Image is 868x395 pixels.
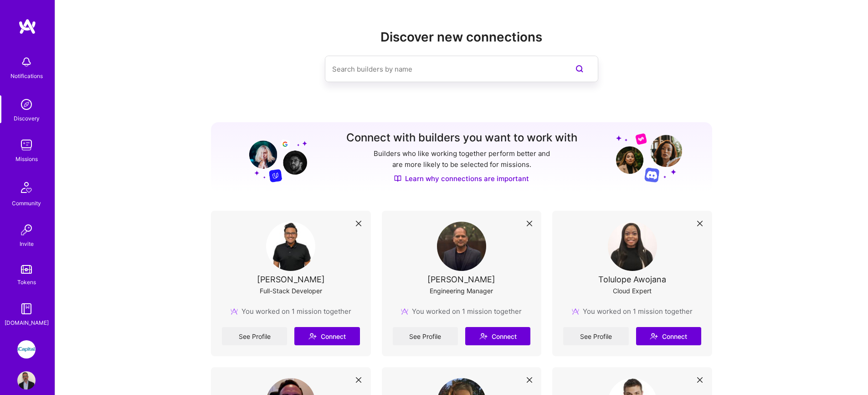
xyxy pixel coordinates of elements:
[401,307,522,316] div: You worked on 1 mission together
[17,277,36,287] div: Tokens
[427,275,495,284] div: [PERSON_NAME]
[17,340,36,359] img: iCapital: Building an Alternative Investment Marketplace
[394,175,401,182] img: Discover
[650,332,658,340] i: icon Connect
[636,327,701,345] button: Connect
[430,286,493,296] div: Engineering Manager
[20,239,34,249] div: Invite
[17,95,36,114] img: discovery
[393,327,458,345] a: See Profile
[211,30,712,45] h2: Discover new connections
[527,377,532,383] i: icon Close
[17,221,36,239] img: Invite
[346,131,577,145] h3: Connect with builders you want to work with
[17,136,36,154] img: teamwork
[18,18,36,35] img: logo
[17,300,36,318] img: guide book
[15,177,37,198] img: Community
[613,286,652,296] div: Cloud Expert
[572,308,579,315] img: mission icon
[15,340,38,359] a: iCapital: Building an Alternative Investment Marketplace
[257,275,325,284] div: [PERSON_NAME]
[308,332,317,340] i: icon Connect
[17,53,36,71] img: bell
[394,174,529,183] a: Learn why connections are important
[372,148,552,170] p: Builders who like working together perform better and are more likely to be selected for missions.
[574,63,585,74] i: icon SearchPurple
[14,114,40,123] div: Discovery
[5,318,49,327] div: [DOMAIN_NAME]
[294,327,360,345] button: Connect
[260,286,322,296] div: Full-Stack Developer
[616,133,682,182] img: Grow your network
[563,327,628,345] a: See Profile
[266,222,315,271] img: User Avatar
[15,371,38,390] a: User Avatar
[697,221,703,226] i: icon Close
[17,371,36,390] img: User Avatar
[697,377,703,383] i: icon Close
[479,332,488,340] i: icon Connect
[231,308,238,315] img: mission icon
[332,57,555,81] input: Search builders by name
[608,222,657,271] img: User Avatar
[241,132,307,182] img: Grow your network
[222,327,287,345] a: See Profile
[356,221,361,226] i: icon Close
[401,308,408,315] img: mission icon
[465,327,530,345] button: Connect
[598,275,666,284] div: Tolulope Awojana
[356,377,361,383] i: icon Close
[437,222,486,271] img: User Avatar
[10,71,43,81] div: Notifications
[527,221,532,226] i: icon Close
[231,307,351,316] div: You worked on 1 mission together
[15,154,38,164] div: Missions
[21,265,32,274] img: tokens
[572,307,693,316] div: You worked on 1 mission together
[12,198,41,208] div: Community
